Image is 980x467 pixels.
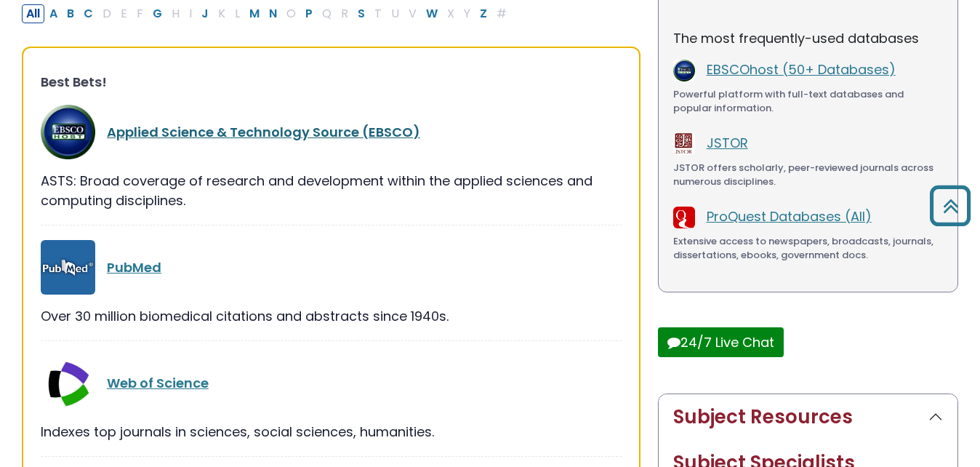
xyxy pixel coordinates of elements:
a: JSTOR [707,134,748,152]
a: Back to Top [924,192,976,219]
button: Filter Results B [63,4,79,23]
button: Filter Results A [45,4,62,23]
div: Alpha-list to filter by first letter of database name [22,4,513,22]
a: Web of Science [107,374,209,392]
div: ASTS: Broad coverage of research and development within the applied sciences and computing discip... [41,171,622,210]
div: Indexes top journals in sciences, social sciences, humanities. [41,422,622,442]
a: EBSCOhost (50+ Databases) [707,60,896,79]
button: Filter Results P [301,4,317,23]
a: ProQuest Databases (All) [707,207,872,225]
button: Filter Results G [148,4,166,23]
button: All [22,4,44,23]
button: Filter Results J [197,4,213,23]
div: Over 30 million biomedical citations and abstracts since 1940s. [41,306,622,326]
div: Powerful platform with full-text databases and popular information. [673,87,943,116]
p: The most frequently-used databases [673,28,943,48]
button: 24/7 Live Chat [658,327,784,357]
button: Filter Results W [422,4,442,23]
button: Filter Results S [353,4,369,23]
button: Filter Results Z [475,4,491,23]
a: PubMed [107,258,161,276]
button: Subject Resources [659,394,957,440]
div: JSTOR offers scholarly, peer-reviewed journals across numerous disciplines. [673,161,943,189]
h3: Best Bets! [41,74,622,90]
button: Filter Results N [265,4,281,23]
button: Filter Results M [245,4,264,23]
a: Applied Science & Technology Source (EBSCO) [107,123,420,141]
div: Extensive access to newspapers, broadcasts, journals, dissertations, ebooks, government docs. [673,234,943,263]
button: Filter Results C [79,4,97,23]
